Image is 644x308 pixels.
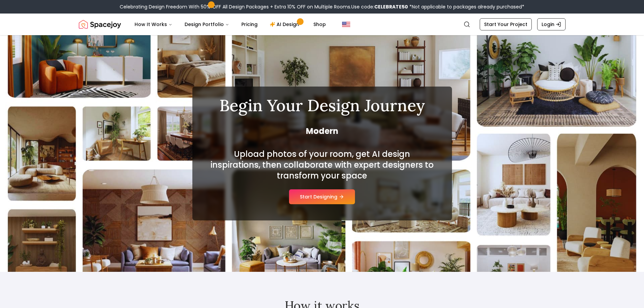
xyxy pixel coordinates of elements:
[537,18,566,30] a: Login
[79,18,121,31] a: Spacejoy
[308,18,331,31] a: Shop
[480,18,532,30] a: Start Your Project
[289,189,355,204] button: Start Designing
[209,126,436,137] span: Modern
[129,18,178,31] button: How It Works
[120,3,524,10] div: Celebrating Design Freedom With 50% OFF All Design Packages + Extra 10% OFF on Multiple Rooms.
[342,20,350,28] img: United States
[374,3,408,10] b: CELEBRATE50
[351,3,408,10] span: Use code:
[236,18,263,31] a: Pricing
[79,14,566,35] nav: Global
[264,18,307,31] a: AI Design
[129,18,331,31] nav: Main
[408,3,524,10] span: *Not applicable to packages already purchased*
[179,18,235,31] button: Design Portfolio
[209,149,436,181] h2: Upload photos of your room, get AI design inspirations, then collaborate with expert designers to...
[209,97,436,114] h1: Begin Your Design Journey
[79,18,121,31] img: Spacejoy Logo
